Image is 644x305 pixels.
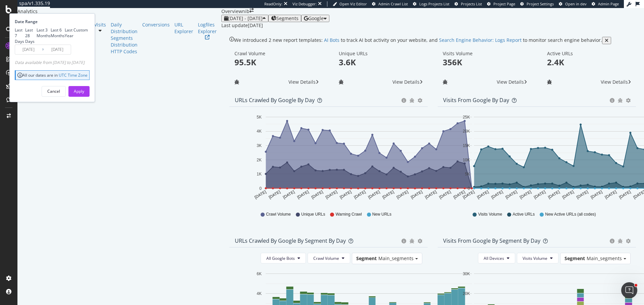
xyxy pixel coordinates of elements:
button: Cancel [42,86,66,97]
a: Logs Projects List [413,1,449,7]
div: available from [DATE] to [DATE] [15,60,85,65]
p: 95.5K [234,57,319,68]
text: [DATE] [424,189,438,200]
text: 25K [463,115,470,120]
span: Segments [276,16,299,21]
div: gear [418,98,422,103]
span: New URLs [372,212,391,217]
div: bug [339,80,343,84]
div: gear [418,239,422,243]
span: Data [15,60,25,65]
text: [DATE] [296,189,310,200]
span: View Details [288,79,316,85]
span: Project Settings [527,1,554,6]
div: arrow-right-arrow-left [250,8,254,13]
a: UTC Time Zone [59,72,88,78]
div: Custom [73,27,88,33]
text: [DATE] [282,189,296,200]
span: [DATE] - [DATE] [228,15,263,21]
div: Last 6 Months [51,27,65,39]
span: Admin Crawl List [378,1,408,6]
span: Projects List [461,1,482,6]
span: Admin Page [598,1,619,6]
div: circle-info [610,98,614,103]
text: 20K [463,129,470,134]
button: Visits Volume [517,253,558,263]
span: Logs Projects List [419,1,449,6]
div: bug [618,239,623,243]
div: bug [618,98,623,103]
button: Segments [268,15,301,22]
a: Admin Crawl List [372,1,408,7]
div: Visits from Google By Segment By Day [443,237,540,244]
input: Start Date [15,45,42,54]
div: info banner [229,37,636,44]
a: Project Page [487,1,515,7]
text: [DATE] [490,189,504,200]
a: HTTP Codes [111,48,138,55]
div: Cancel [47,88,60,94]
span: All Devices [484,255,504,261]
text: [DATE] [254,189,267,200]
text: [DATE] [410,189,423,200]
text: 10K [463,158,470,162]
span: View Details [392,79,420,85]
a: AI Bots [324,37,339,43]
div: Last Year [65,27,73,39]
a: Segments Distribution [111,35,138,48]
text: [DATE] [476,189,490,200]
a: Open in dev [559,1,587,7]
text: [DATE] [561,189,575,200]
span: Project Page [493,1,515,6]
div: bug [234,80,239,84]
text: [DATE] [519,189,532,200]
a: Conversions [142,21,170,28]
div: Visits Volume [443,51,527,57]
a: Daily Distribution [111,21,138,35]
text: [DATE] [381,189,395,200]
div: Crawl Volume [234,51,319,57]
text: 6K [257,272,262,276]
p: 356K [443,57,527,68]
div: circle-info [401,239,406,243]
a: Logfiles Explorer [198,21,217,40]
span: Main_segments [378,255,414,261]
span: Segment [356,255,377,261]
div: circle-info [401,98,406,103]
text: 0 [468,186,470,191]
text: 0 [259,186,262,191]
span: Crawl Volume [266,212,291,217]
span: Active URLs [513,212,535,217]
a: Search Engine Behavior: Logs Report [439,37,522,43]
div: ReadOnly: [264,1,282,7]
text: [DATE] [590,189,603,200]
div: [DATE] [248,22,263,29]
div: Unique URLs [339,51,423,57]
text: 2K [257,158,262,162]
span: Open in dev [565,1,587,6]
div: All our dates are in [17,72,88,78]
span: Unique URLs [301,212,325,217]
button: Apply [68,86,90,97]
div: bug [547,80,552,84]
button: All Google Bots [261,253,306,263]
text: [DATE] [353,189,367,200]
span: Warning Crawl [335,212,362,217]
div: URLs Crawled by Google By Segment By Day [235,237,346,244]
button: All Devices [478,253,515,263]
text: 5K [257,115,262,120]
span: All Google Bots [266,255,295,261]
text: [DATE] [268,189,281,200]
a: Projects List [454,1,482,7]
div: Last 7 Days [15,27,25,44]
div: nib [242,8,250,15]
text: [DATE] [533,189,546,200]
div: URL Explorer [174,21,193,35]
div: Viz Debugger: [292,1,317,7]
